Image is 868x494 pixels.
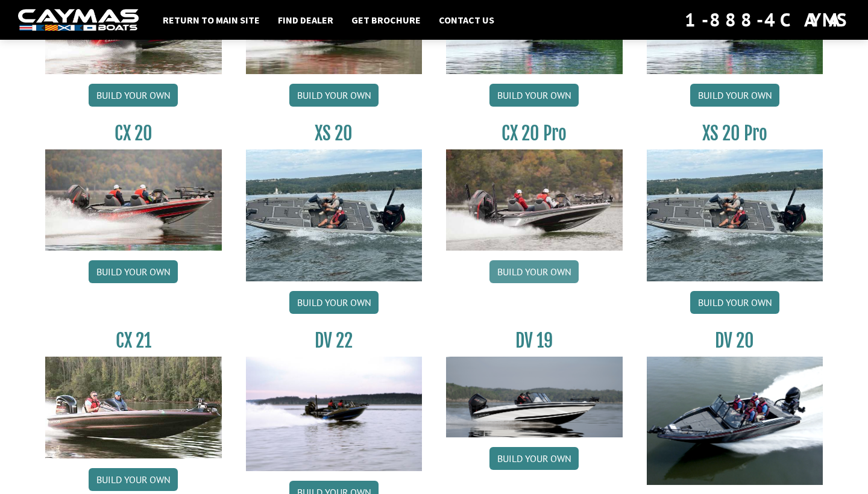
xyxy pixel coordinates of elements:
a: Build your own [489,447,579,470]
img: dv-19-ban_from_website_for_caymas_connect.png [446,357,623,437]
a: Find Dealer [272,12,339,28]
img: white-logo-c9c8dbefe5ff5ceceb0f0178aa75bf4bb51f6bca0971e226c86eb53dfe498488.png [18,9,139,31]
img: CX-20_thumbnail.jpg [45,149,222,251]
a: Build your own [89,468,178,491]
img: CX-20Pro_thumbnail.jpg [446,149,623,251]
h3: DV 19 [446,330,623,352]
h3: XS 20 [246,122,423,145]
h3: DV 20 [647,330,823,352]
h3: CX 21 [45,330,222,352]
h3: DV 22 [246,330,423,352]
img: DV22_original_motor_cropped_for_caymas_connect.jpg [246,357,423,471]
a: Build your own [89,260,178,283]
a: Build your own [489,84,579,107]
a: Build your own [289,291,379,314]
h3: CX 20 Pro [446,122,623,145]
div: 1-888-4CAYMAS [685,7,850,33]
img: XS_20_resized.jpg [246,149,423,281]
img: CX21_thumb.jpg [45,357,222,458]
a: Build your own [89,84,178,107]
img: DV_20_from_website_for_caymas_connect.png [647,357,823,485]
a: Contact Us [433,12,500,28]
a: Get Brochure [345,12,427,28]
img: XS_20_resized.jpg [647,149,823,281]
h3: XS 20 Pro [647,122,823,145]
a: Build your own [289,84,379,107]
a: Build your own [690,291,779,314]
a: Build your own [690,84,779,107]
h3: CX 20 [45,122,222,145]
a: Return to main site [157,12,266,28]
a: Build your own [489,260,579,283]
